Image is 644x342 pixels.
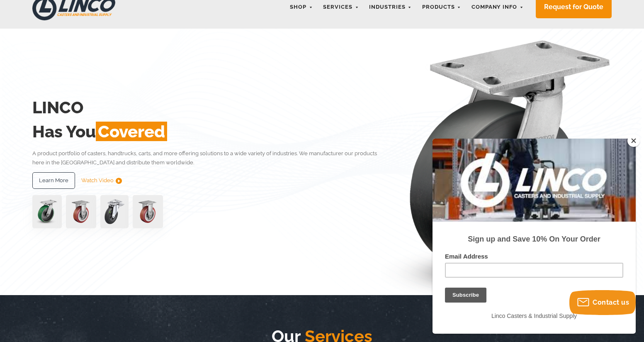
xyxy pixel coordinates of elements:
span: Covered [96,122,167,141]
span: Contact us [593,298,629,306]
a: Watch Video [81,172,122,189]
img: linco_caster [381,29,612,295]
img: subtract.png [116,178,122,184]
input: Subscribe [12,149,54,164]
button: Subscribe [9,12,51,27]
button: Close [627,134,640,147]
p: A product portfolio of casters, handtrucks, carts, and more offering solutions to a wide variety ... [32,149,379,167]
a: Learn More [32,172,75,189]
img: pn3orx8a-94725-1-1-.png [32,195,62,228]
label: Email Address [12,114,191,124]
h2: Has You [32,120,379,144]
h2: LINCO [32,95,379,120]
img: capture-59611-removebg-preview-1.png [133,195,163,228]
span: Linco Casters & Industrial Supply [59,174,144,181]
button: Contact us [569,290,636,315]
strong: Sign up and Save 10% On Your Order [35,96,168,105]
img: lvwpp200rst849959jpg-30522-removebg-preview-1.png [100,195,129,228]
img: capture-59611-removebg-preview-1.png [66,195,96,228]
